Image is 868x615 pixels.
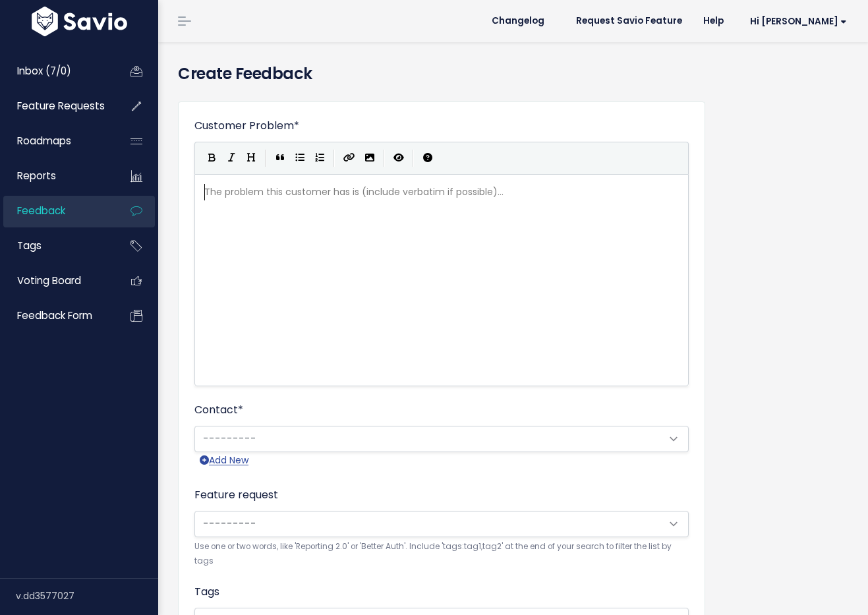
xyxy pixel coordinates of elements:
[200,452,248,469] a: Add New
[384,150,385,166] i: |
[492,16,544,26] span: Changelog
[28,7,130,36] img: logo-white.9d6f32f41409.svg
[3,126,109,156] a: Roadmaps
[290,148,310,168] button: Generic List
[565,11,693,31] a: Request Savio Feature
[17,169,56,183] span: Reports
[3,161,109,191] a: Reports
[418,148,438,168] button: Markdown Guide
[202,148,221,168] button: Bold
[194,540,689,568] small: Use one or two words, like 'Reporting 2.0' or 'Better Auth'. Include 'tags:tag1,tag2' at the end ...
[270,148,290,168] button: Quote
[194,487,278,503] label: Feature request
[3,231,109,261] a: Tags
[17,308,92,322] span: Feedback form
[241,148,261,168] button: Heading
[194,402,243,418] label: Contact
[310,148,330,168] button: Numbered List
[3,266,109,296] a: Voting Board
[17,239,42,252] span: Tags
[333,150,335,166] i: |
[17,64,71,78] span: Inbox (7/0)
[17,204,65,218] span: Feedback
[3,91,109,121] a: Feature Requests
[3,56,109,86] a: Inbox (7/0)
[265,150,266,166] i: |
[221,148,241,168] button: Italic
[339,148,360,168] button: Create Link
[3,301,109,331] a: Feedback form
[17,134,71,148] span: Roadmaps
[750,16,847,26] span: Hi [PERSON_NAME]
[194,118,299,134] label: Customer Problem
[17,99,105,113] span: Feature Requests
[178,62,848,86] h4: Create Feedback
[360,148,380,168] button: Import an image
[734,11,857,32] a: Hi [PERSON_NAME]
[693,11,734,31] a: Help
[17,274,81,287] span: Voting Board
[389,148,409,168] button: Toggle Preview
[413,150,414,166] i: |
[194,584,219,600] label: Tags
[3,196,109,226] a: Feedback
[16,579,158,613] div: v.dd3577027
